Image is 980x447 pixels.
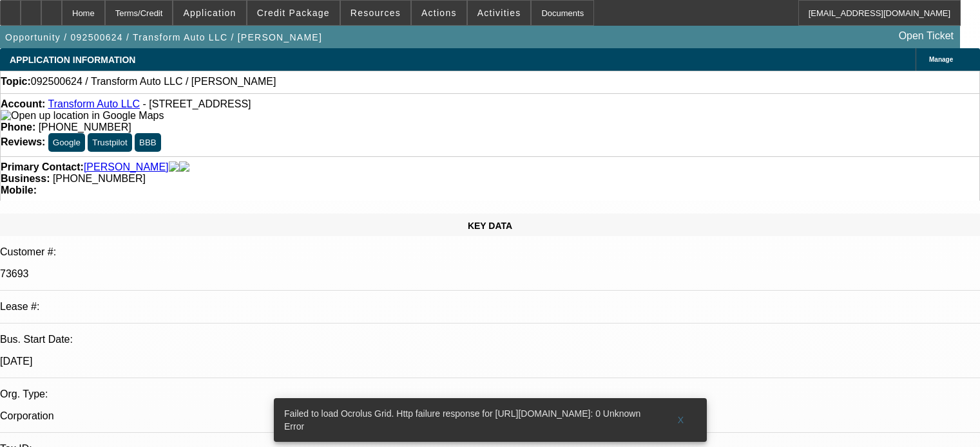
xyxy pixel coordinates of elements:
[468,221,512,231] span: KEY DATA
[1,173,50,184] strong: Business:
[274,398,660,442] div: Failed to load Ocrolus Grid. Http failure response for [URL][DOMAIN_NAME]: 0 Unknown Error
[1,122,35,132] strong: Phone:
[1,185,37,196] strong: Mobile:
[1,76,31,87] strong: Topic:
[169,161,179,173] img: facebook-icon.png
[257,8,330,18] span: Credit Package
[173,1,245,25] button: Application
[412,1,466,25] button: Actions
[677,415,684,425] span: X
[1,110,164,122] img: Open up location in Google Maps
[143,98,251,109] span: - [STREET_ADDRESS]
[660,408,702,432] button: X
[894,25,959,47] a: Open Ticket
[48,133,85,152] button: Google
[179,161,189,173] img: linkedin-icon.png
[1,136,45,147] strong: Reviews:
[135,133,161,152] button: BBB
[5,32,322,42] span: Opportunity / 092500624 / Transform Auto LLC / [PERSON_NAME]
[39,122,131,132] span: [PHONE_NUMBER]
[929,56,953,63] span: Manage
[183,8,236,18] span: Application
[341,1,410,25] button: Resources
[351,8,401,18] span: Resources
[421,8,457,18] span: Actions
[53,173,146,184] span: [PHONE_NUMBER]
[1,110,164,121] a: View Google Maps
[88,133,131,152] button: Trustpilot
[1,161,84,173] strong: Primary Contact:
[468,1,531,25] button: Activities
[247,1,340,25] button: Credit Package
[84,161,169,173] a: [PERSON_NAME]
[10,55,135,65] span: APPLICATION INFORMATION
[31,76,276,87] span: 092500624 / Transform Auto LLC / [PERSON_NAME]
[1,98,45,109] strong: Account:
[48,98,140,109] a: Transform Auto LLC
[477,8,521,18] span: Activities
